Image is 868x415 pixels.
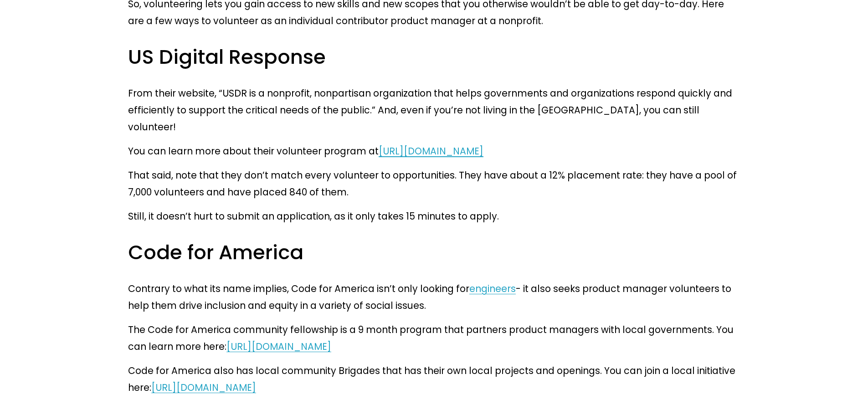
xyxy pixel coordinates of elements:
p: Code for America also has local community Brigades that has their own local projects and openings... [128,362,740,396]
p: Contrary to what its name implies, Code for America isn’t only looking for - it also seeks produc... [128,280,740,314]
p: You can learn more about their volunteer program at [128,143,740,159]
p: Still, it doesn’t hurt to submit an application, as it only takes 15 minutes to apply. [128,208,740,225]
h3: US Digital Response [128,44,740,70]
p: That said, note that they don’t match every volunteer to opportunities. They have about a 12% pla... [128,167,740,200]
a: [URL][DOMAIN_NAME] [226,340,331,353]
p: The Code for America community fellowship is a 9 month program that partners product managers wit... [128,321,740,355]
a: [URL][DOMAIN_NAME] [151,381,256,394]
a: engineers [469,282,516,295]
a: [URL][DOMAIN_NAME] [379,144,483,158]
h3: Code for America [128,239,740,266]
p: From their website, “​​USDR is a nonprofit, nonpartisan organization that helps governments and o... [128,85,740,135]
